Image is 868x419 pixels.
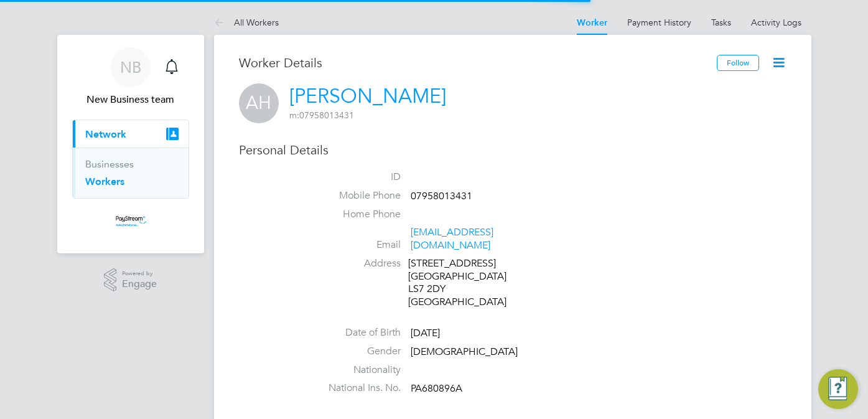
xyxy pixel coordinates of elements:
a: Worker [577,17,607,28]
a: Activity Logs [751,17,801,28]
a: NBNew Business team [72,47,189,107]
button: Follow [717,55,759,71]
a: [PERSON_NAME] [289,84,446,108]
span: [DEMOGRAPHIC_DATA] [411,346,518,358]
a: [EMAIL_ADDRESS][DOMAIN_NAME] [411,226,493,252]
a: All Workers [214,17,279,28]
a: Businesses [85,158,134,170]
a: Tasks [711,17,731,28]
span: [DATE] [411,327,440,339]
button: Engage Resource Center [818,369,858,409]
h3: Worker Details [239,55,717,71]
span: m: [289,110,299,121]
span: 07958013431 [411,190,472,202]
a: Payment History [627,17,691,28]
label: Email [314,238,401,252]
label: Home Phone [314,208,401,221]
img: paystream-logo-retina.png [110,211,151,231]
span: PA680896A [411,383,462,395]
span: 07958013431 [289,110,354,121]
label: ID [314,171,401,184]
span: Engage [122,279,157,290]
a: Workers [85,176,124,187]
label: Date of Birth [314,326,401,339]
button: Network [73,120,189,148]
label: National Ins. No. [314,382,401,395]
span: AH [239,83,279,123]
a: Go to home page [72,211,189,231]
span: Powered by [122,268,157,279]
label: Gender [314,345,401,358]
span: NB [120,59,141,75]
label: Nationality [314,364,401,377]
label: Mobile Phone [314,189,401,202]
div: [STREET_ADDRESS] [GEOGRAPHIC_DATA] LS7 2DY [GEOGRAPHIC_DATA] [408,257,526,309]
div: Network [73,148,189,198]
span: Network [85,128,126,140]
span: New Business team [72,92,189,107]
nav: Main navigation [57,35,204,253]
a: Powered byEngage [104,268,157,292]
label: Address [314,257,401,270]
h3: Personal Details [239,142,786,158]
